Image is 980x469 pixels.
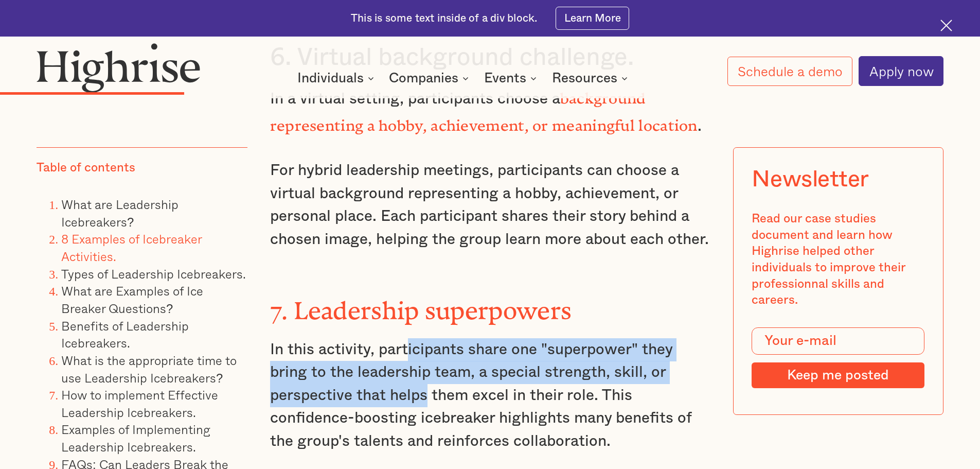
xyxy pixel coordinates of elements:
[297,72,364,84] div: Individuals
[270,159,710,251] p: For hybrid leadership meetings, participants can choose a virtual background representing a hobby...
[727,57,853,86] a: Schedule a demo
[484,72,540,84] div: Events
[61,385,218,422] a: How to implement Effective Leadership Icebreakers.
[389,72,472,84] div: Companies
[297,72,377,84] div: Individuals
[61,351,237,387] a: What is the appropriate time to use Leadership Icebreakers?
[270,83,710,137] p: In a virtual setting, participants choose a .
[752,327,924,355] input: Your e-mail
[859,56,943,86] a: Apply now
[37,160,135,177] div: Table of contents
[552,72,617,84] div: Resources
[61,264,246,283] a: Types of Leadership Icebreakers.
[61,316,189,353] a: Benefits of Leadership Icebreakers.
[351,11,537,26] div: This is some text inside of a div block.
[556,7,629,30] a: Learn More
[552,72,631,84] div: Resources
[752,211,924,309] div: Read our case studies document and learn how Highrise helped other individuals to improve their p...
[61,229,202,266] a: 8 Examples of Icebreaker Activities.
[389,72,458,84] div: Companies
[484,72,526,84] div: Events
[752,362,924,388] input: Keep me posted
[37,43,200,92] img: Highrise logo
[61,281,203,318] a: What are Examples of Ice Breaker Questions?
[940,20,952,31] img: Cross icon
[270,90,698,127] strong: background representing a hobby, achievement, or meaningful location
[752,166,869,193] div: Newsletter
[61,420,210,456] a: Examples of Implementing Leadership Icebreakers.
[61,195,179,231] a: What are Leadership Icebreakers?
[752,327,924,388] form: Modal Form
[270,297,572,312] strong: 7. Leadership superpowers
[270,338,710,453] p: In this activity, participants share one "superpower" they bring to the leadership team, a specia...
